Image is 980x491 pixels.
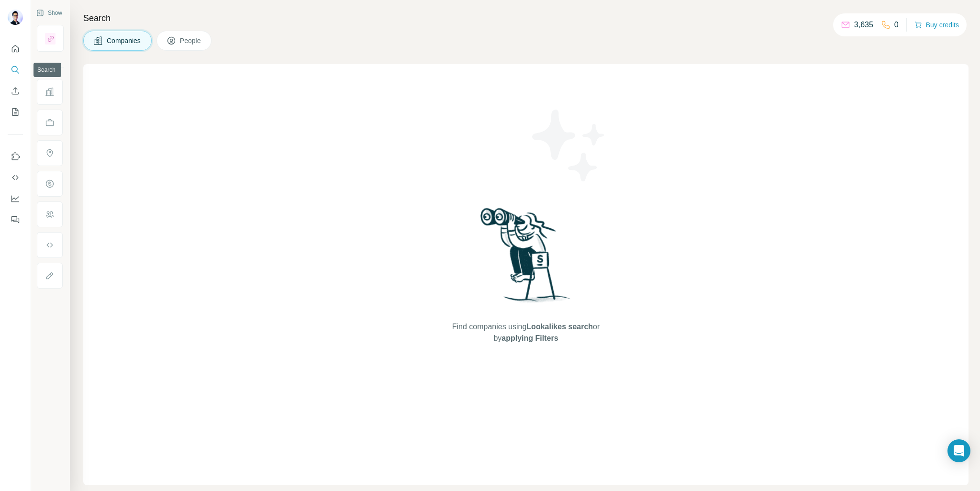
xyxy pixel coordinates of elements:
[947,439,970,462] div: Open Intercom Messenger
[854,19,873,31] p: 3,635
[107,36,142,45] span: Companies
[180,36,202,45] span: People
[8,169,23,186] button: Use Surfe API
[476,205,576,312] img: Surfe Illustration - Woman searching with binoculars
[8,148,23,165] button: Use Surfe on LinkedIn
[914,18,959,32] button: Buy credits
[8,211,23,228] button: Feedback
[8,10,23,25] img: Avatar
[8,190,23,207] button: Dashboard
[526,323,593,331] span: Lookalikes search
[526,102,612,189] img: Surfe Illustration - Stars
[8,103,23,121] button: My lists
[8,40,23,57] button: Quick start
[894,19,899,31] p: 0
[30,6,69,20] button: Show
[501,334,558,342] span: applying Filters
[449,321,602,344] span: Find companies using or by
[83,11,969,25] h4: Search
[8,61,23,78] button: Search
[8,82,23,100] button: Enrich CSV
